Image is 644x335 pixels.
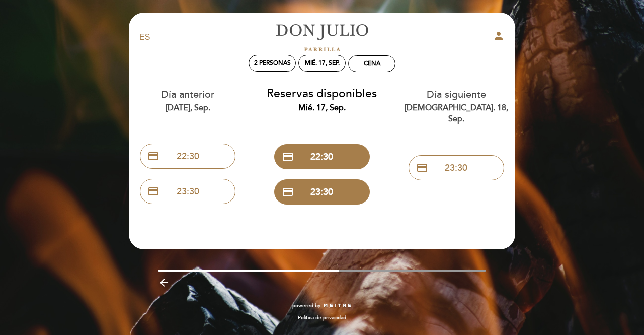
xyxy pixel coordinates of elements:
[254,59,291,67] span: 2 personas
[305,59,340,67] div: mié. 17, sep.
[493,30,505,42] i: person
[292,302,352,309] a: powered by
[158,277,170,289] i: arrow_backward
[364,60,380,68] div: Cena
[493,30,505,45] button: person
[263,102,382,114] div: mié. 17, sep.
[396,102,516,125] div: [DEMOGRAPHIC_DATA]. 18, sep.
[416,162,428,174] span: credit_card
[259,24,385,51] a: [PERSON_NAME]
[263,86,382,114] div: Reservas disponibles
[140,179,235,204] button: credit_card 23:30
[147,185,159,197] span: credit_card
[274,179,370,205] button: credit_card 23:30
[274,144,370,169] button: credit_card 22:30
[128,88,248,113] div: Día anterior
[323,303,352,308] img: MEITRE
[282,151,294,163] span: credit_card
[282,186,294,198] span: credit_card
[128,102,248,114] div: [DATE], sep.
[396,88,516,125] div: Día siguiente
[140,144,235,169] button: credit_card 22:30
[409,155,504,180] button: credit_card 23:30
[292,302,320,309] span: powered by
[298,314,346,321] a: Política de privacidad
[147,150,159,162] span: credit_card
